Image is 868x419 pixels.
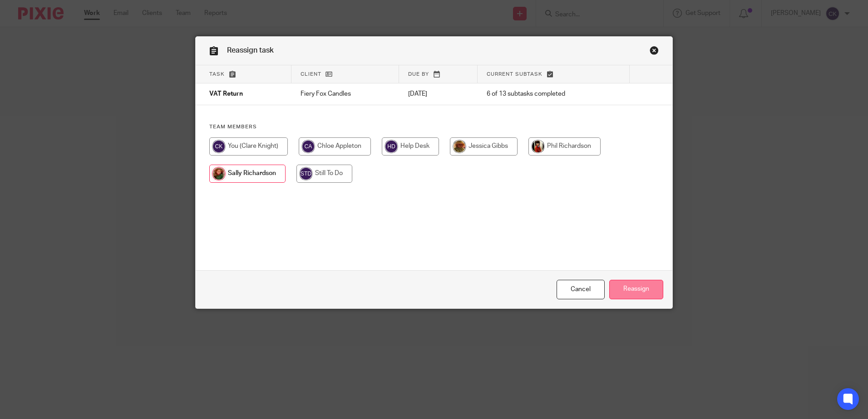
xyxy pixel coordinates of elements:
[209,91,243,97] span: VAT Return
[227,47,274,54] span: Reassign task
[487,72,542,77] span: Current subtask
[209,72,225,77] span: Task
[301,72,321,77] span: Client
[609,280,663,299] input: Reassign
[650,46,659,58] a: Close this dialog window
[408,89,469,98] p: [DATE]
[301,89,390,98] p: Fiery Fox Candles
[408,72,429,77] span: Due by
[557,280,605,299] a: Close this dialog window
[209,123,659,131] h4: Team members
[478,83,630,105] td: 6 of 13 subtasks completed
